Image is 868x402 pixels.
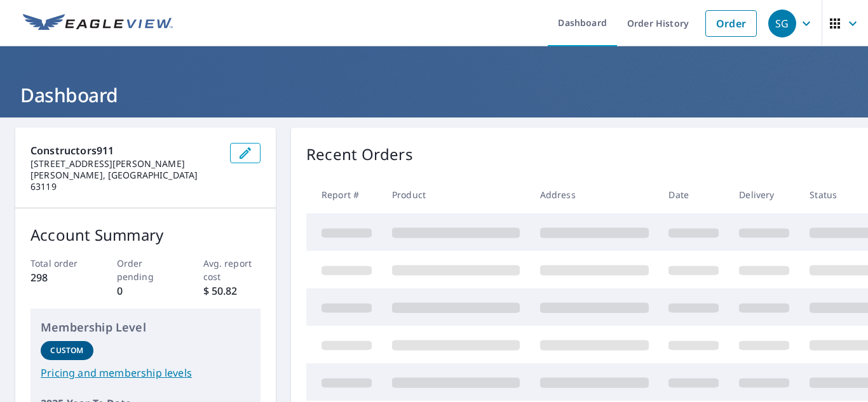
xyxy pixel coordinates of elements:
[203,283,261,298] p: $ 50.82
[306,176,382,213] th: Report #
[23,14,173,33] img: EV Logo
[203,257,261,283] p: Avg. report cost
[530,176,659,213] th: Address
[306,143,413,166] p: Recent Orders
[15,82,853,108] h1: Dashboard
[41,365,250,380] a: Pricing and membership levels
[31,224,261,246] p: Account Summary
[41,319,250,336] p: Membership Level
[31,257,88,270] p: Total order
[31,143,220,158] p: Constructors911
[729,176,799,213] th: Delivery
[31,170,220,192] p: [PERSON_NAME], [GEOGRAPHIC_DATA] 63119
[705,10,757,37] a: Order
[658,176,729,213] th: Date
[768,10,796,37] div: SG
[117,283,175,298] p: 0
[50,345,83,356] p: Custom
[31,270,88,285] p: 298
[382,176,530,213] th: Product
[117,257,175,283] p: Order pending
[31,158,220,170] p: [STREET_ADDRESS][PERSON_NAME]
